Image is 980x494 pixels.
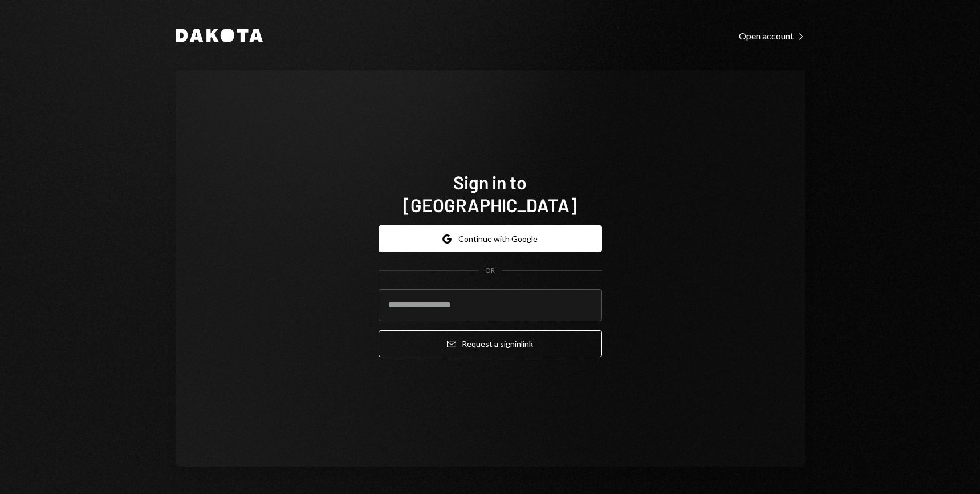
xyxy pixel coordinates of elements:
div: OR [485,266,495,276]
button: Request a signinlink [379,330,602,357]
button: Continue with Google [379,225,602,252]
div: Open account [739,30,805,42]
h1: Sign in to [GEOGRAPHIC_DATA] [379,171,602,216]
a: Open account [739,29,805,42]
